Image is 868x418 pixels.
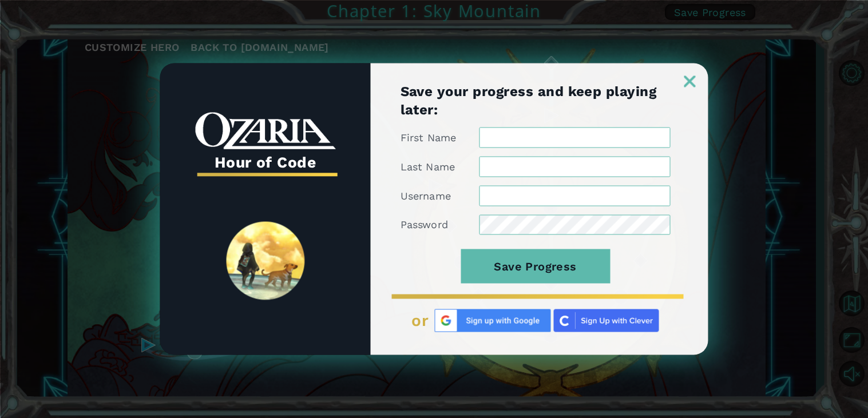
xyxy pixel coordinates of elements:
[401,189,451,202] label: Username
[435,309,551,332] img: Google%20Sign%20Up.png
[226,222,304,300] img: SpiritLandReveal.png
[401,82,671,118] h1: Save your progress and keep playing later:
[401,218,449,232] label: Password
[554,309,659,332] img: clever_sso_button@2x.png
[195,150,335,175] h3: Hour of Code
[411,312,429,330] span: or
[461,249,610,284] button: Save Progress
[195,112,335,149] img: whiteOzariaWordmark.png
[684,75,696,87] img: ExitButton_Dusk.png
[401,160,455,173] label: Last Name
[401,130,457,144] label: First Name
